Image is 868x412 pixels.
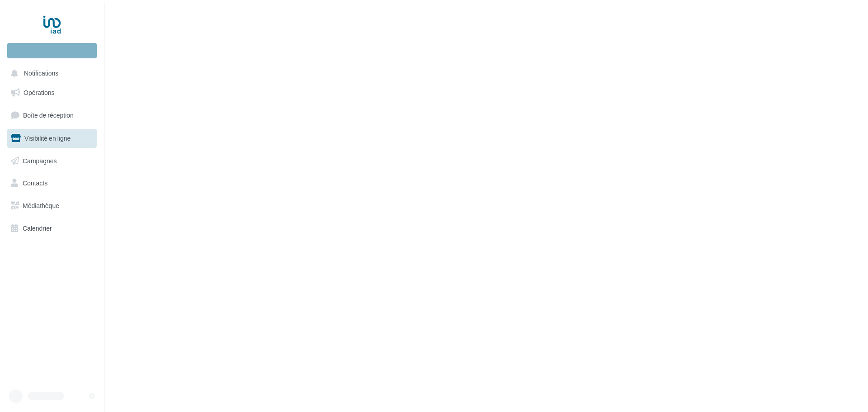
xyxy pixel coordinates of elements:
[24,89,54,96] span: Opérations
[23,224,52,232] span: Calendrier
[5,83,99,102] a: Opérations
[5,174,99,193] a: Contacts
[23,156,57,164] span: Campagnes
[24,70,58,77] span: Notifications
[23,179,47,187] span: Contacts
[5,129,99,148] a: Visibilité en ligne
[23,111,74,119] span: Boîte de réception
[23,202,59,209] span: Médiathèque
[5,196,99,215] a: Médiathèque
[5,105,99,125] a: Boîte de réception
[5,219,99,238] a: Calendrier
[5,152,99,170] a: Campagnes
[24,134,71,142] span: Visibilité en ligne
[7,43,97,58] div: Nouvelle campagne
